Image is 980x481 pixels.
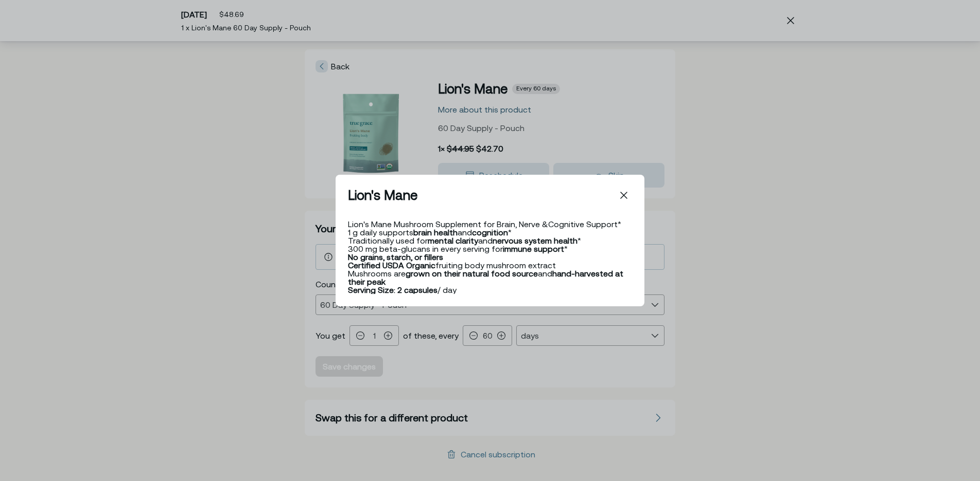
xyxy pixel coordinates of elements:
[348,285,437,294] strong: Serving Size: 2 capsules
[348,269,623,286] span: Mushrooms are and
[348,286,632,294] li: / day
[348,236,581,245] span: Traditionally used for and *
[406,269,538,278] strong: grown on their natural food source
[348,252,443,262] strong: No grains, starch, or fillers
[548,219,618,229] span: Cognitive Support
[428,236,478,245] strong: mental clarity
[348,244,568,253] span: 300 mg beta-glucans in every serving for *
[348,219,540,229] span: Lion's Mane Mushroom Supplement for Brain, Nerve
[348,261,632,269] li: fruiting body mushroom extract
[348,228,512,237] span: 1 g daily supports and *
[503,244,564,253] strong: immune support
[472,228,508,237] strong: cognition
[413,228,458,237] strong: brain health
[493,236,577,245] strong: nervous system health
[348,261,435,270] strong: Certified USDA Organic
[348,269,623,286] strong: hand-harvested at their peak
[542,219,548,229] span: &
[616,187,632,203] span: Close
